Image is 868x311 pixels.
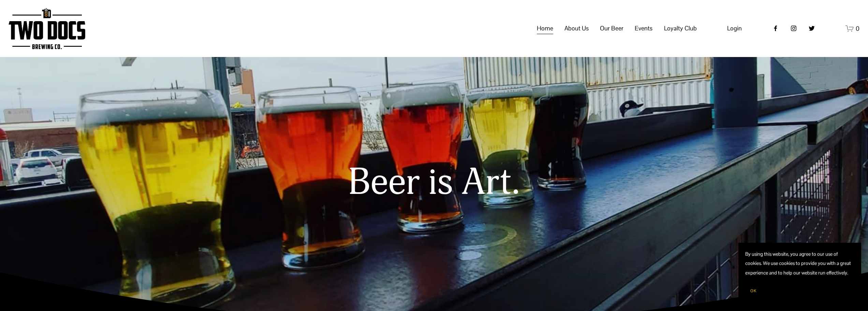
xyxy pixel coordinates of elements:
[537,22,553,35] a: Home
[790,25,797,32] a: instagram-unauth
[664,22,697,35] a: folder dropdown
[600,22,623,35] a: folder dropdown
[727,23,742,34] a: Login
[195,162,673,203] h1: Beer is Art.
[9,8,85,49] img: Two Docs Brewing Co.
[727,24,742,32] span: Login
[564,23,589,34] span: About Us
[750,288,756,294] span: OK
[635,23,652,34] span: Events
[664,23,697,34] span: Loyalty Club
[808,25,815,32] a: twitter-unauth
[772,25,779,32] a: Facebook
[564,22,589,35] a: folder dropdown
[845,24,859,33] a: 0 items in cart
[600,23,623,34] span: Our Beer
[856,25,859,32] span: 0
[745,284,762,297] button: OK
[745,250,854,278] p: By using this website, you agree to our use of cookies. We use cookies to provide you with a grea...
[738,243,861,304] section: Cookie banner
[635,22,652,35] a: folder dropdown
